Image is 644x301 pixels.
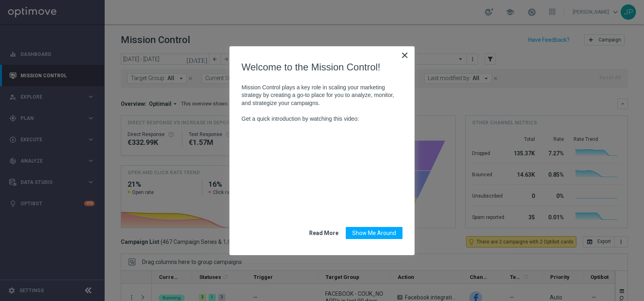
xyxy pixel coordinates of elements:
button: Read More [303,227,345,239]
p: Mission Control plays a key role in scaling your marketing strategy by creating a go-to place for... [242,84,402,107]
button: Close [401,49,409,62]
p: Get a quick introduction by watching this video: [242,115,402,123]
p: Welcome to the Mission Control! [242,60,402,74]
button: Show Me Around [346,227,402,239]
